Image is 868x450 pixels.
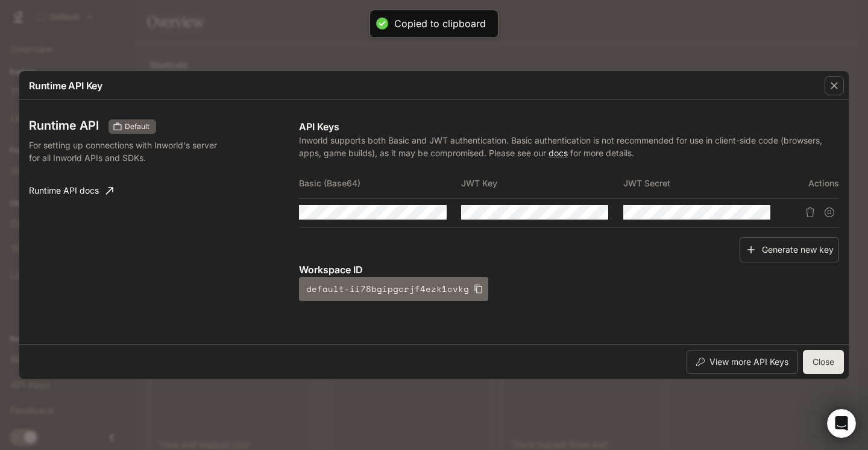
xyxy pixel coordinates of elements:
[29,139,224,164] p: For setting up connections with Inworld's server for all Inworld APIs and SDKs.
[120,121,154,132] span: Default
[623,169,785,198] th: JWT Secret
[299,119,839,134] p: API Keys
[820,203,839,222] button: Suspend API key
[687,350,798,374] button: View more API Keys
[461,169,623,198] th: JWT Key
[800,203,820,222] button: Delete API key
[299,134,839,159] p: Inworld supports both Basic and JWT authentication. Basic authentication is not recommended for u...
[827,409,856,438] iframe: Intercom live chat
[785,169,839,198] th: Actions
[108,119,156,134] div: These keys will apply to your current workspace only
[299,262,839,277] p: Workspace ID
[549,148,568,158] a: docs
[299,169,461,198] th: Basic (Base64)
[29,119,99,132] h3: Runtime API
[24,179,118,203] a: Runtime API docs
[29,78,102,93] p: Runtime API Key
[394,17,486,30] div: Copied to clipboard
[740,237,839,263] button: Generate new key
[803,350,844,374] button: Close
[299,277,488,301] button: default-ii78bgipgcrjf4ezk1cvkg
